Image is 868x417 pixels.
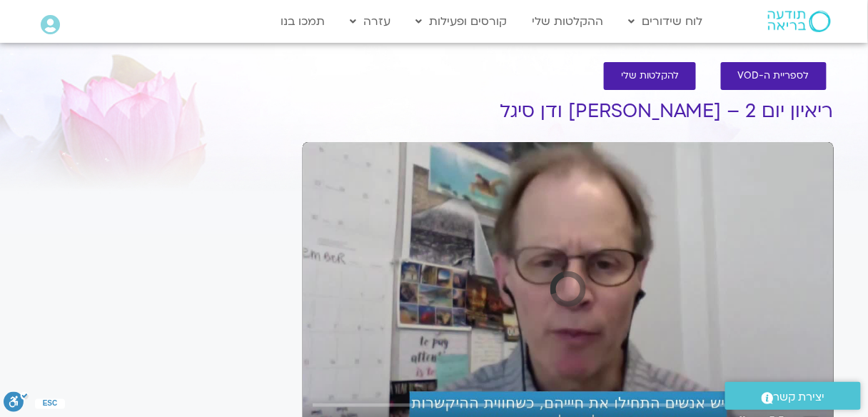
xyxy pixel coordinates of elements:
a: לספריית ה-VOD [721,62,827,90]
span: יצירת קשר [774,388,825,407]
a: עזרה [343,8,398,35]
a: ההקלטות שלי [525,8,611,35]
a: יצירת קשר [725,382,861,410]
span: לספריית ה-VOD [738,71,809,81]
a: תמכו בנו [274,8,333,35]
a: לוח שידורים [622,8,710,35]
a: להקלטות שלי [604,62,696,90]
img: תודעה בריאה [768,11,831,32]
span: להקלטות שלי [621,71,679,81]
a: קורסים ופעילות [409,8,515,35]
h1: ריאיון יום 2 – [PERSON_NAME] ודן סיגל [303,101,834,122]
